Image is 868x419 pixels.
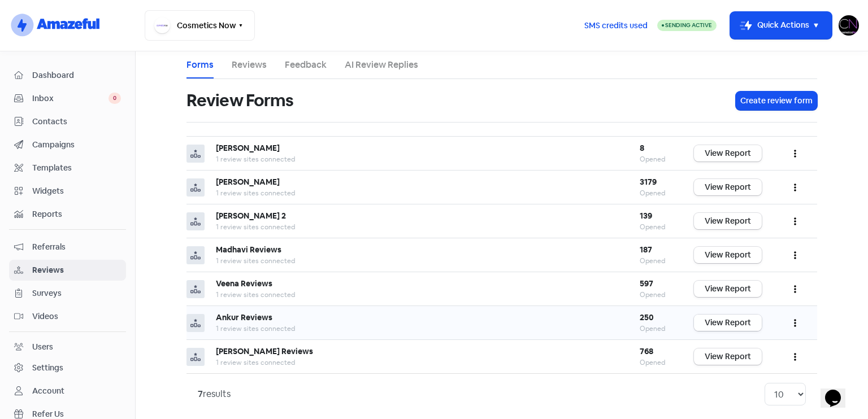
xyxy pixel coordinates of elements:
span: Reports [32,208,121,220]
span: Dashboard [32,69,121,81]
span: Contacts [32,116,121,128]
span: 1 review sites connected [216,324,295,333]
span: Widgets [32,185,121,197]
b: 8 [640,143,644,153]
a: Dashboard [9,65,126,86]
b: [PERSON_NAME] [216,143,280,153]
a: View Report [694,281,762,297]
div: Settings [32,362,63,374]
span: Videos [32,311,121,322]
span: Templates [32,162,121,174]
a: View Report [694,348,762,365]
div: Opened [640,188,671,198]
div: Opened [640,357,671,368]
b: 768 [640,346,653,356]
a: Videos [9,306,126,327]
div: Opened [640,154,671,164]
button: Quick Actions [730,12,832,39]
div: Opened [640,324,671,334]
a: View Report [694,213,762,229]
span: 1 review sites connected [216,189,295,198]
a: Sending Active [657,19,717,32]
div: Opened [640,290,671,300]
b: Madhavi Reviews [216,245,281,255]
span: 1 review sites connected [216,358,295,367]
span: SMS credits used [584,20,648,32]
a: Account [9,381,126,401]
a: Campaigns [9,134,126,155]
a: Forms [186,58,214,72]
a: Reviews [9,260,126,281]
a: View Report [694,315,762,331]
span: Inbox [32,93,108,104]
a: Referrals [9,237,126,257]
b: [PERSON_NAME] 2 [216,211,286,221]
a: Reports [9,204,126,225]
a: View Report [694,247,762,263]
div: Opened [640,222,671,232]
span: Referrals [32,241,121,253]
div: Account [32,385,64,397]
span: 1 review sites connected [216,290,295,299]
b: Ankur Reviews [216,312,272,322]
a: Templates [9,158,126,178]
a: Widgets [9,181,126,202]
b: 250 [640,312,654,322]
span: Campaigns [32,139,121,151]
b: 139 [640,211,652,221]
b: [PERSON_NAME] Reviews [216,346,313,356]
strong: 7 [198,388,203,400]
span: 1 review sites connected [216,256,295,265]
b: [PERSON_NAME] [216,177,280,187]
a: View Report [694,145,762,162]
h1: Review Forms [186,82,293,119]
img: User [839,15,859,36]
a: Settings [9,357,126,378]
b: Veena Reviews [216,278,272,289]
div: results [198,387,231,401]
a: SMS credits used [575,19,657,30]
a: View Report [694,179,762,195]
span: 1 review sites connected [216,222,295,232]
div: Opened [640,256,671,266]
iframe: chat widget [821,374,857,408]
div: Users [32,341,53,353]
b: 3179 [640,177,657,187]
a: AI Review Replies [345,58,418,72]
a: Users [9,337,126,357]
a: Reviews [232,58,267,72]
span: 1 review sites connected [216,155,295,164]
span: 0 [108,93,121,104]
a: Inbox 0 [9,88,126,109]
span: Surveys [32,287,121,299]
button: Create review form [736,91,817,110]
b: 597 [640,278,653,289]
span: Reviews [32,264,121,276]
a: Contacts [9,111,126,132]
a: Feedback [285,58,327,72]
span: Sending Active [665,21,712,29]
a: Surveys [9,283,126,304]
button: Cosmetics Now [145,10,255,41]
b: 187 [640,245,652,255]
